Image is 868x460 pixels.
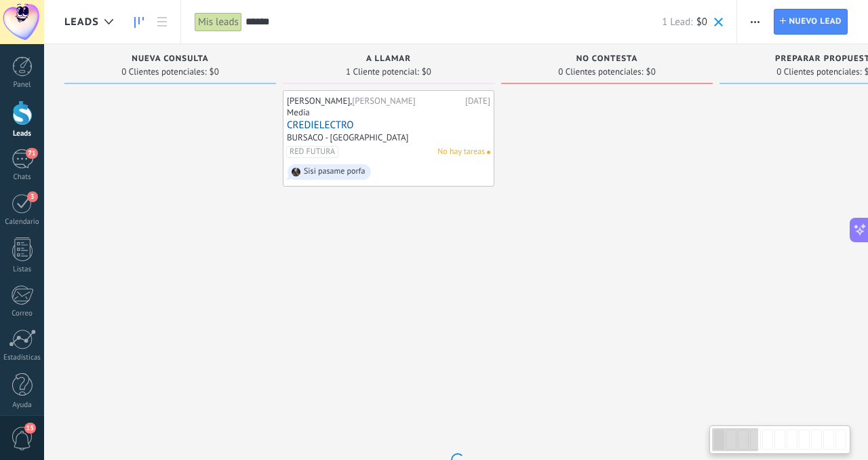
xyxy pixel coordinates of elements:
[346,68,419,76] span: 1 Cliente potencial:
[3,81,42,90] div: Panel
[508,54,706,66] div: No Contesta
[3,265,42,274] div: Listas
[26,148,37,159] span: 71
[290,54,488,66] div: A Llamar
[3,130,42,138] div: Leads
[24,423,36,434] span: 15
[352,95,415,107] span: [PERSON_NAME]
[304,167,365,176] div: Sisi pasame porfa
[789,9,842,34] span: Nuevo lead
[195,12,242,32] div: Mis leads
[576,54,638,64] span: No Contesta
[3,173,42,182] div: Chats
[3,353,42,362] div: Estadísticas
[121,68,206,76] span: 0 Clientes potenciales:
[287,132,409,143] div: BURSACO - [GEOGRAPHIC_DATA]
[64,16,99,28] span: Leads
[437,146,485,158] span: No hay tareas
[3,218,42,227] div: Calendario
[71,54,269,66] div: Nueva consulta
[286,146,338,158] span: RED FUTURA
[487,151,490,154] span: No hay nada asignado
[3,401,42,410] div: Ayuda
[210,68,219,76] span: $0
[776,68,861,76] span: 0 Clientes potenciales:
[422,68,431,76] span: $0
[27,191,38,202] span: 3
[3,309,42,318] div: Correo
[366,54,411,64] span: A Llamar
[696,16,707,28] span: $0
[465,96,490,107] div: [DATE]
[287,119,490,131] a: CREDIELECTRO
[558,68,643,76] span: 0 Clientes potenciales:
[646,68,656,76] span: $0
[287,107,310,118] div: Media
[774,9,848,35] a: Nuevo lead
[132,54,208,64] span: Nueva consulta
[287,96,462,107] div: [PERSON_NAME],
[662,16,692,28] span: 1 Lead:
